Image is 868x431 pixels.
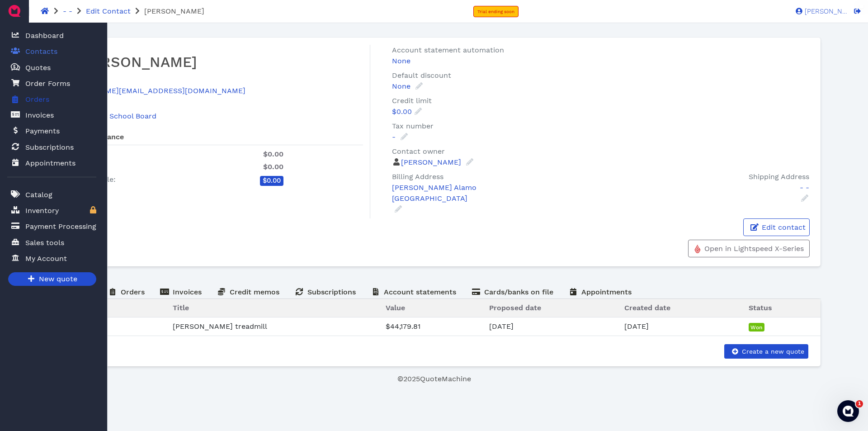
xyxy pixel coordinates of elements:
span: $0.00 [263,162,283,171]
span: Orders [25,94,49,105]
p: [GEOGRAPHIC_DATA] [392,193,596,204]
a: Create a new quote [724,344,808,359]
a: - [392,133,409,141]
span: New quote [38,274,77,285]
a: Invoices [7,106,96,124]
span: [DATE] [489,322,514,331]
a: $0.00 [392,107,423,116]
span: Quotes [25,62,51,73]
span: Credit memos [230,288,279,296]
span: My Account [25,253,67,264]
span: Open in Lightspeed X-Series [703,244,804,253]
span: Proposed date [489,303,541,312]
a: [PERSON_NAME] Alamo[GEOGRAPHIC_DATA] [392,182,596,213]
span: $44,179.81 [386,322,420,331]
span: Billing Address [392,172,443,181]
span: Create a new quote [741,348,804,355]
span: Payment Processing [25,221,96,232]
span: $0.00 [392,107,412,116]
img: QuoteM_icon_flat.png [7,4,22,18]
span: $0.00 [263,150,283,158]
a: Payment Processing [7,217,96,236]
a: Dashboard [7,26,96,45]
span: Value [386,303,405,312]
span: [PERSON_NAME] [144,7,204,15]
a: Invoices [152,283,209,300]
span: Order Forms [25,78,70,89]
span: Account statements [384,288,456,296]
a: Subscriptions [287,283,363,300]
a: None [392,82,424,90]
a: Alamo Navajo School Board [59,112,156,120]
span: Status [749,303,772,312]
span: Account statement automation [392,46,504,54]
a: Subscriptions [7,138,96,156]
span: Default discount [392,71,451,80]
a: Account statements [363,283,464,300]
img: lightspeed_flame_logo.png [694,244,701,254]
span: Subscriptions [307,288,356,296]
a: None [392,56,813,66]
a: Quotes [7,58,96,77]
a: Edit contact [743,218,810,236]
span: None [392,82,410,90]
span: Invoices [173,288,202,296]
span: Cards/banks on file [484,288,553,296]
span: Created date [624,303,670,312]
a: Contacts [7,42,96,61]
span: Won [750,325,762,330]
span: Catalog [25,189,52,200]
a: Sales tools [7,233,96,252]
a: My Account [7,249,96,268]
a: Orders [7,90,96,109]
a: Edit Contact [86,7,131,15]
span: 1 [856,400,863,407]
a: Payments [7,122,96,140]
span: Orders [121,288,145,296]
a: Appointments [561,283,639,300]
span: Appointments [25,158,75,169]
a: Trial ending soon [473,6,519,17]
span: $0.00 [263,176,281,185]
a: Orders [100,283,152,300]
a: Order Forms [7,74,96,93]
span: Credit limit [392,96,432,105]
span: Sales tools [25,237,64,248]
a: Appointments [7,154,96,172]
span: Trial ending soon [477,9,514,14]
span: Appointments [581,288,632,296]
span: Payments [25,126,60,137]
h2: [PERSON_NAME] [59,52,363,71]
span: Contact owner [392,147,445,156]
span: Invoices [25,110,54,121]
span: [PERSON_NAME] [802,8,848,15]
span: Inventory [25,205,59,216]
a: [PERSON_NAME] [791,7,848,15]
span: Edit contact [760,223,806,232]
span: Title [173,303,189,312]
span: Contacts [25,46,57,57]
div: [PERSON_NAME] Alamo [392,182,596,193]
span: Tax number [392,122,434,130]
span: Shipping Address [749,172,809,181]
footer: © 2025 QuoteMachine [47,374,821,384]
a: Credit memos [209,283,287,300]
a: Catalog [7,185,96,204]
span: None [392,57,410,65]
tspan: $ [13,64,16,69]
a: Inventory [7,201,96,220]
iframe: Intercom live chat [837,400,859,422]
h6: Customer balance [59,133,363,145]
a: [PERSON_NAME] [401,158,474,166]
a: Open in Lightspeed X-Series [688,240,810,257]
div: - - [609,182,809,193]
a: New quote [8,272,96,286]
a: Cards/banks on file [464,283,561,300]
a: [PERSON_NAME][EMAIL_ADDRESS][DOMAIN_NAME] [59,86,245,95]
span: [DATE] [624,322,649,331]
span: Subscriptions [25,142,74,153]
div: [PERSON_NAME] treadmill [173,321,364,332]
a: - - [63,7,72,15]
